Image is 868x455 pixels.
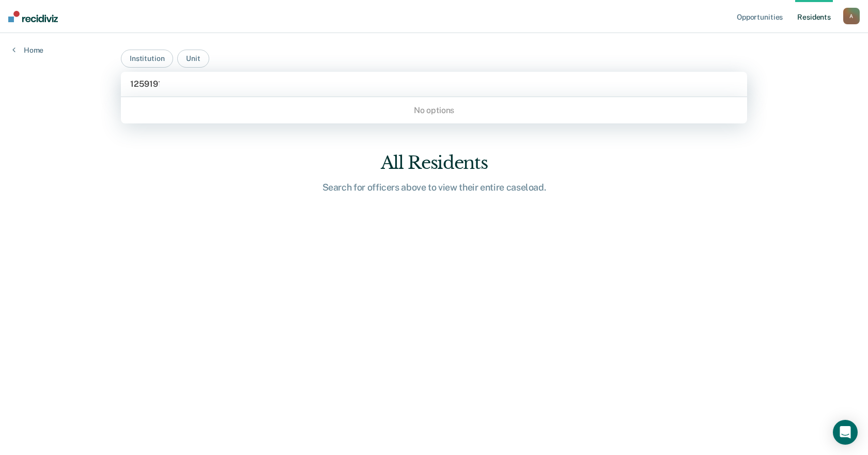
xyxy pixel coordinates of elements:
[843,8,860,24] button: A
[269,182,599,193] div: Search for officers above to view their entire caseload.
[8,11,58,22] img: Recidiviz
[177,50,209,68] button: Unit
[269,152,599,174] div: All Residents
[833,420,858,445] div: Open Intercom Messenger
[121,101,747,119] div: No options
[121,50,173,68] button: Institution
[12,45,43,55] a: Home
